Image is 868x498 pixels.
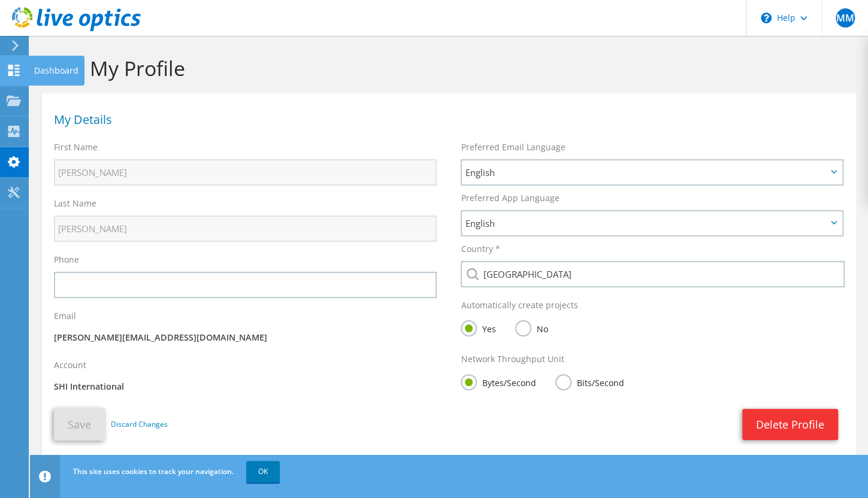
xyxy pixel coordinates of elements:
[515,320,548,335] label: No
[465,165,826,180] span: English
[836,8,855,28] span: MM
[54,198,96,209] label: Last Name
[54,114,838,126] h1: My Details
[461,320,495,335] label: Yes
[461,141,565,153] label: Preferred Email Language
[54,331,437,344] p: [PERSON_NAME][EMAIL_ADDRESS][DOMAIN_NAME]
[54,254,79,266] label: Phone
[54,141,98,153] label: First Name
[555,374,624,389] label: Bits/Second
[742,409,838,440] a: Delete Profile
[461,353,564,365] label: Network Throughput Unit
[461,374,536,389] label: Bytes/Second
[761,13,772,23] svg: \n
[54,380,437,393] p: SHI International
[54,408,105,441] button: Save
[111,418,168,431] a: Discard Changes
[246,461,280,482] a: OK
[54,310,76,322] label: Email
[461,243,500,255] label: Country *
[461,192,559,204] label: Preferred App Language
[465,216,826,230] span: English
[54,359,86,371] label: Account
[73,466,234,476] span: This site uses cookies to track your navigation.
[461,299,577,311] label: Automatically create projects
[28,56,84,86] div: Dashboard
[48,56,844,81] h1: Edit My Profile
